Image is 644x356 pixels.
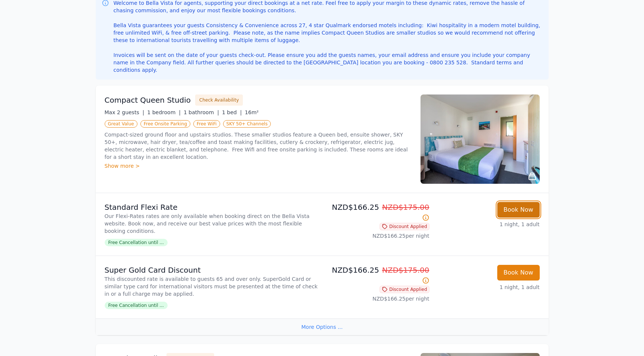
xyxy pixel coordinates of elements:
span: SKY 50+ Channels [223,120,271,128]
p: Our Flexi-Rates rates are only available when booking direct on the Bella Vista website. Book now... [105,212,319,235]
p: Compact-sized ground floor and upstairs studios. These smaller studios feature a Queen bed, ensui... [105,131,412,161]
span: 1 bed | [222,109,242,115]
h3: Compact Queen Studio [105,95,191,105]
button: Book Now [497,202,540,218]
span: 16m² [245,109,258,115]
span: NZD$175.00 [382,203,429,212]
span: Free Cancellation until ... [105,302,168,309]
p: NZD$166.25 per night [325,232,429,240]
p: 1 night, 1 adult [435,221,540,228]
p: Super Gold Card Discount [105,265,319,275]
div: More Options ... [96,318,549,335]
span: Discount Applied [380,286,429,293]
p: NZD$166.25 [325,265,429,286]
span: Max 2 guests | [105,109,145,115]
p: This discounted rate is available to guests 65 and over only. SuperGold Card or similar type card... [105,275,319,298]
span: NZD$175.00 [382,266,429,275]
span: Free Onsite Parking [140,120,190,128]
p: NZD$166.25 [325,202,429,223]
p: NZD$166.25 per night [325,295,429,302]
div: Show more > [105,162,412,170]
span: Free WiFi [193,120,220,128]
span: Great Value [105,120,137,128]
span: 1 bathroom | [184,109,219,115]
p: 1 night, 1 adult [435,283,540,291]
span: 1 bedroom | [147,109,181,115]
button: Check Availability [195,94,243,106]
span: Discount Applied [380,223,429,230]
p: Standard Flexi Rate [105,202,319,212]
button: Book Now [497,265,540,280]
span: Free Cancellation until ... [105,239,168,246]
